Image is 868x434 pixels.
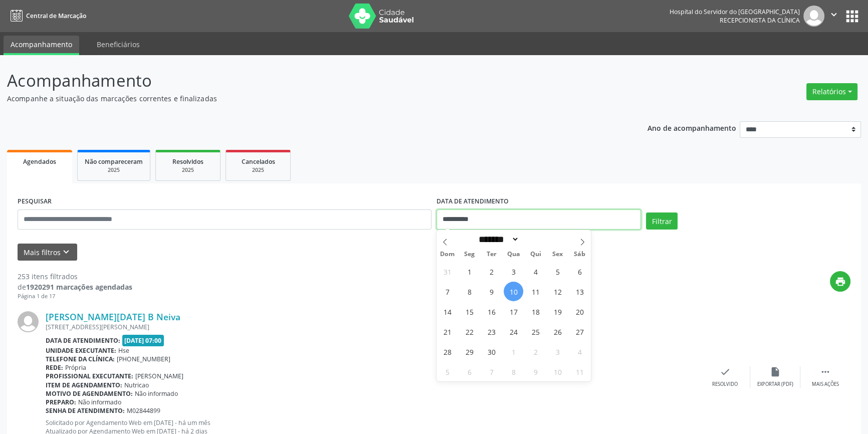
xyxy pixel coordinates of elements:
[503,251,525,258] span: Qua
[504,322,523,341] span: Setembro 24, 2025
[828,9,839,20] i: 
[547,251,569,258] span: Sex
[548,302,567,321] span: Setembro 19, 2025
[548,262,567,281] span: Setembro 5, 2025
[18,244,77,261] button: Mais filtroskeyboard_arrow_down
[438,322,457,341] span: Setembro 21, 2025
[570,302,589,321] span: Setembro 20, 2025
[824,6,843,27] button: 
[438,342,457,361] span: Setembro 28, 2025
[460,342,479,361] span: Setembro 29, 2025
[460,282,479,301] span: Setembro 8, 2025
[712,381,738,388] div: Resolvido
[835,276,846,287] i: print
[122,335,164,346] span: [DATE] 07:00
[812,381,839,388] div: Mais ações
[459,251,481,258] span: Seg
[460,322,479,341] span: Setembro 22, 2025
[504,342,523,361] span: Outubro 1, 2025
[46,363,63,372] b: Rede:
[124,381,149,389] span: Nutricao
[519,234,552,245] input: Year
[90,36,147,53] a: Beneficiários
[526,362,545,381] span: Outubro 9, 2025
[570,342,589,361] span: Outubro 4, 2025
[46,406,125,415] b: Senha de atendimento:
[135,372,183,380] span: [PERSON_NAME]
[26,282,132,292] strong: 1920291 marcações agendadas
[757,381,793,388] div: Exportar (PDF)
[646,212,678,230] button: Filtrar
[46,381,122,389] b: Item de agendamento:
[18,194,52,209] label: PESQUISAR
[172,157,203,166] span: Resolvidos
[770,366,781,377] i: insert_drive_file
[23,157,56,166] span: Agendados
[482,302,501,321] span: Setembro 16, 2025
[548,362,567,381] span: Outubro 10, 2025
[526,302,545,321] span: Setembro 18, 2025
[460,302,479,321] span: Setembro 15, 2025
[46,398,76,406] b: Preparo:
[18,292,132,301] div: Página 1 de 17
[482,362,501,381] span: Outubro 7, 2025
[548,322,567,341] span: Setembro 26, 2025
[7,93,605,104] p: Acompanhe a situação das marcações correntes e finalizadas
[481,251,503,258] span: Ter
[504,262,523,281] span: Setembro 3, 2025
[26,12,86,20] span: Central de Marcação
[482,322,501,341] span: Setembro 23, 2025
[18,282,132,292] div: de
[475,234,519,245] select: Month
[803,6,824,27] img: img
[46,355,115,363] b: Telefone da clínica:
[570,262,589,281] span: Setembro 6, 2025
[570,282,589,301] span: Setembro 13, 2025
[806,83,857,100] button: Relatórios
[570,362,589,381] span: Outubro 11, 2025
[437,251,459,258] span: Dom
[504,362,523,381] span: Outubro 8, 2025
[647,121,736,134] p: Ano de acompanhamento
[525,251,547,258] span: Qui
[7,8,86,24] a: Central de Marcação
[548,282,567,301] span: Setembro 12, 2025
[482,282,501,301] span: Setembro 9, 2025
[85,157,143,166] span: Não compareceram
[127,406,160,415] span: M02844899
[482,342,501,361] span: Setembro 30, 2025
[526,322,545,341] span: Setembro 25, 2025
[117,355,170,363] span: [PHONE_NUMBER]
[526,262,545,281] span: Setembro 4, 2025
[548,342,567,361] span: Outubro 3, 2025
[46,336,120,345] b: Data de atendimento:
[504,302,523,321] span: Setembro 17, 2025
[85,166,143,174] div: 2025
[438,362,457,381] span: Outubro 5, 2025
[46,389,133,398] b: Motivo de agendamento:
[7,68,605,93] p: Acompanhamento
[437,194,509,209] label: DATA DE ATENDIMENTO
[438,262,457,281] span: Agosto 31, 2025
[438,282,457,301] span: Setembro 7, 2025
[118,346,129,355] span: Hse
[163,166,213,174] div: 2025
[242,157,275,166] span: Cancelados
[670,8,800,16] div: Hospital do Servidor do [GEOGRAPHIC_DATA]
[720,366,731,377] i: check
[504,282,523,301] span: Setembro 10, 2025
[720,16,800,25] span: Recepcionista da clínica
[460,262,479,281] span: Setembro 1, 2025
[830,271,850,292] button: print
[18,271,132,282] div: 253 itens filtrados
[135,389,178,398] span: Não informado
[46,311,180,322] a: [PERSON_NAME][DATE] B Neiva
[526,342,545,361] span: Outubro 2, 2025
[482,262,501,281] span: Setembro 2, 2025
[61,247,72,258] i: keyboard_arrow_down
[233,166,283,174] div: 2025
[820,366,831,377] i: 
[46,323,700,331] div: [STREET_ADDRESS][PERSON_NAME]
[843,8,861,25] button: apps
[460,362,479,381] span: Outubro 6, 2025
